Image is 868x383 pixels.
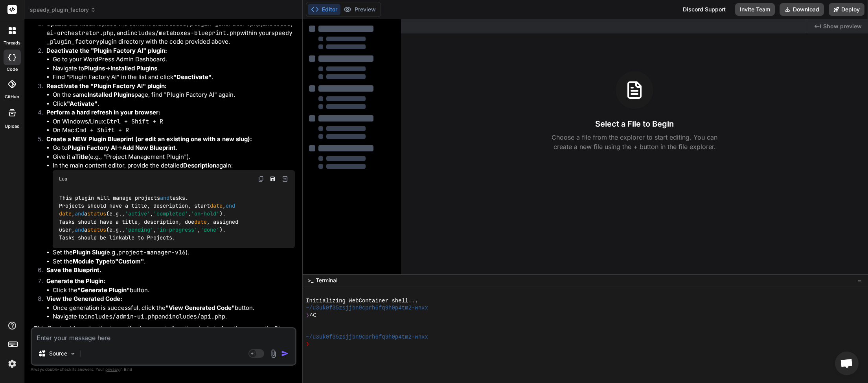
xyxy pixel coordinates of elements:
[281,350,289,357] img: icon
[823,22,862,30] span: Show preview
[5,123,20,130] label: Upload
[46,82,167,90] strong: Reactivate the "Plugin Factory AI" plugin:
[107,118,163,125] code: Ctrl + Shift + R
[53,161,295,248] li: In the main content editor, provide the detailed again:
[546,133,723,151] p: Choose a file from the explorer to start editing. You can create a new file using the + button in...
[281,175,289,182] img: Open in Browser
[310,312,316,319] span: ^C
[30,6,96,14] span: speedy_plugin_factory
[75,226,84,233] span: and
[678,3,730,16] div: Discord Support
[76,126,129,134] code: Cmd + Shift + R
[87,226,106,233] span: status
[31,366,296,373] p: Always double-check its answers. Your in Bind
[835,352,859,375] div: Open chat
[210,202,223,209] span: date
[269,349,278,358] img: attachment
[46,109,160,116] strong: Perform a hard refresh in your browser:
[40,20,295,46] li: Replace the content of , , and within your plugin directory with the code provided above.
[125,210,150,217] span: 'active'
[73,258,110,265] strong: Module Type
[73,249,105,256] strong: Plugin Slug
[258,176,264,182] img: copy
[53,64,295,73] li: Navigate to -> .
[857,276,862,284] span: −
[118,249,186,256] code: project-manager-v16
[306,333,428,341] span: ~/u3uk0f35zsjjbn9cprh6fq9h0p4tm2-wnxx
[46,277,105,285] strong: Generate the Plugin:
[110,64,157,72] strong: Installed Plugins
[67,100,97,107] strong: "Activate"
[53,126,295,135] li: On Mac:
[59,210,72,217] span: date
[53,73,295,82] li: Find "Plugin Factory AI" in the list and click .
[267,173,278,184] button: Save file
[46,47,167,54] strong: Deactivate the "Plugin Factory AI" plugin:
[226,202,235,209] span: end
[105,367,120,372] span: privacy
[183,162,216,169] strong: Description
[5,94,19,100] label: GitHub
[829,3,864,16] button: Deploy
[34,324,295,342] p: This fix should resolve the truncation issue and allow the plugin to function correctly. Please l...
[595,118,674,129] h3: Select a File to Begin
[780,3,824,16] button: Download
[173,73,211,81] strong: "Deactivate"
[53,153,295,162] li: Give it a (e.g., "Project Management Plugin").
[87,210,106,217] span: status
[125,226,153,233] span: 'pending'
[84,313,158,320] code: includes/admin-ui.php
[46,20,294,37] code: includes/ai-orchestrator.php
[191,210,219,217] span: 'on-hold'
[306,304,428,311] span: ~/u3uk0f35zsjjbn9cprh6fq9h0p4tm2-wnxx
[53,90,295,99] li: On the same page, find "Plugin Factory AI" again.
[200,226,219,233] span: 'done'
[53,99,295,109] li: Click .
[153,210,188,217] span: 'completed'
[84,64,105,72] strong: Plugins
[308,4,340,15] button: Editor
[53,117,295,126] li: On Windows/Linux:
[127,29,240,37] code: includes/metaboxes-blueprint.php
[306,312,310,319] span: ❯
[306,341,310,348] span: ❯
[194,218,207,225] span: date
[160,194,169,201] span: and
[75,153,88,160] strong: Title
[88,91,134,98] strong: Installed Plugins
[316,276,337,284] span: Terminal
[53,286,295,295] li: Click the button.
[70,350,76,357] img: Pick Models
[49,350,67,357] p: Source
[340,4,379,15] button: Preview
[46,266,101,274] strong: Save the Blueprint.
[306,297,418,304] span: Initializing WebContainer shell...
[856,274,863,287] button: −
[122,144,176,151] strong: Add New Blueprint
[156,226,197,233] span: 'in-progress'
[169,313,225,320] code: includes/api.php
[59,176,67,182] span: Lua
[6,357,19,370] img: settings
[59,194,241,242] code: This plugin will manage projects tasks. Projects should have a title, description, start , , a (e...
[735,3,775,16] button: Invite Team
[53,304,295,313] li: Once generation is successful, click the button.
[75,210,84,217] span: and
[46,29,292,46] code: speedy_plugin_factory
[46,135,252,143] strong: Create a NEW Plugin Blueprint (or edit an existing one with a new slug):
[46,295,122,302] strong: View the Generated Code:
[53,257,295,266] li: Set the to .
[77,286,130,294] strong: "Generate Plugin"
[53,312,295,321] li: Navigate to and .
[53,55,295,64] li: Go to your WordPress Admin Dashboard.
[166,304,235,311] strong: "View Generated Code"
[307,276,313,284] span: >_
[7,66,18,73] label: code
[115,258,144,265] strong: "Custom"
[53,144,295,153] li: Go to -> .
[53,248,295,257] li: Set the (e.g., ).
[68,144,117,151] strong: Plugin Factory AI
[4,40,20,46] label: threads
